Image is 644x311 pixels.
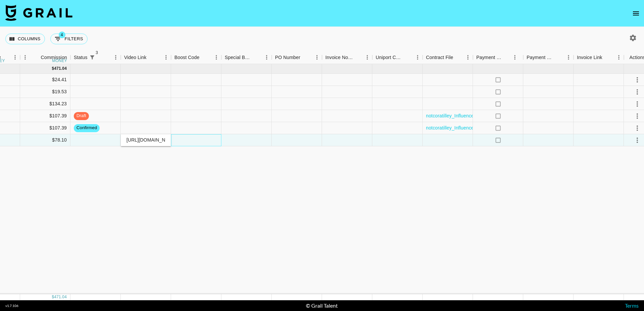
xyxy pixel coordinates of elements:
div: Invoice Link [574,51,624,64]
div: Video Link [121,51,171,64]
div: $ [52,294,54,300]
button: Sort [453,53,463,62]
button: Sort [602,53,612,62]
span: draft [74,113,89,119]
img: Grail Talent [5,5,72,21]
div: Special Booking Type [225,51,252,64]
div: v 1.7.106 [5,304,18,308]
button: Menu [463,52,473,62]
button: Sort [200,53,209,62]
span: 4 [59,32,65,38]
a: notcoratilley_Influencer Promotion Terms-KOL_DFSYYYXKOL20250724002.pdf [426,124,596,131]
button: select merge strategy [632,74,643,86]
span: 3 [94,49,100,56]
div: $134.23 [20,98,70,110]
div: Invoice Link [577,51,602,64]
div: Uniport Contact Email [372,51,423,64]
div: PO Number [272,51,322,64]
button: Menu [211,52,221,62]
div: Payment Sent [473,51,523,64]
div: Invoice Notes [325,51,353,64]
button: Menu [563,52,574,62]
div: Contract File [423,51,473,64]
button: Menu [614,52,624,62]
button: Menu [362,52,372,62]
button: select merge strategy [632,110,643,122]
button: Sort [554,53,563,62]
div: $ [52,66,54,71]
div: PO Number [275,51,300,64]
div: Status [74,51,88,64]
button: Show filters [50,34,88,44]
button: Menu [111,52,121,62]
button: Sort [252,53,262,62]
div: 471.04 [54,66,67,71]
button: Show filters [88,53,97,62]
div: Boost Code [171,51,221,64]
div: 471.04 [54,294,67,300]
div: Commission [41,51,67,64]
button: Menu [20,52,30,62]
div: $19.53 [20,86,70,98]
div: Payment Sent [476,51,502,64]
button: select merge strategy [632,135,643,146]
div: $78.10 [20,134,70,146]
button: Menu [312,52,322,62]
button: Sort [31,53,41,62]
button: Sort [353,53,362,62]
button: Menu [161,52,171,62]
button: Sort [403,53,413,62]
div: © Grail Talent [306,302,338,309]
button: select merge strategy [632,86,643,98]
button: Sort [502,53,512,62]
a: Terms [625,302,639,309]
div: Special Booking Type [221,51,272,64]
div: Boost Code [174,51,200,64]
div: $107.39 [20,110,70,122]
button: Sort [147,53,156,62]
div: Invoice Notes [322,51,372,64]
div: Payment Sent Date [527,51,554,64]
span: confirmed [74,125,100,131]
div: Uniport Contact Email [376,51,403,64]
button: Sort [300,53,310,62]
div: Video Link [124,51,147,64]
button: Menu [262,52,272,62]
div: Status [70,51,121,64]
button: Menu [413,52,423,62]
button: Sort [1,53,10,62]
div: money [52,59,67,63]
div: Contract File [426,51,453,64]
div: 3 active filters [88,53,97,62]
button: Menu [10,52,20,62]
div: Payment Sent Date [523,51,574,64]
div: $107.39 [20,122,70,134]
button: Sort [97,53,106,62]
button: Menu [510,52,520,62]
button: select merge strategy [632,98,643,110]
a: notcoratilley_Influencer Promotion Terms-KOL_DFSYYYXKOL20250724002.pdf [426,112,596,119]
button: open drawer [629,7,643,20]
div: $24.41 [20,74,70,86]
button: select merge strategy [632,122,643,134]
button: Select columns [5,34,45,44]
